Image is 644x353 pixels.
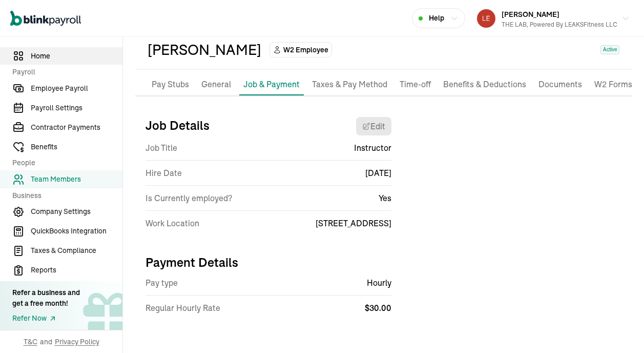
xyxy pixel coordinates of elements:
button: Help [412,8,465,28]
span: Contractor Payments [31,122,122,133]
div: Refer a business and get a free month! [12,287,80,309]
span: People [12,158,116,168]
span: QuickBooks Integration [31,226,122,237]
span: Business [12,190,116,201]
div: [PERSON_NAME] [148,39,261,61]
h3: Payment Details [146,254,391,270]
span: Pay type [146,277,178,289]
span: Taxes & Compliance [31,245,122,256]
h3: Job Details [146,117,210,135]
span: Home [31,51,122,62]
button: Edit [356,117,391,135]
span: Work Location [146,217,199,229]
span: Help [429,13,444,24]
span: Regular Hourly Rate [146,302,220,314]
span: T&C [24,337,37,347]
span: [STREET_ADDRESS] [316,217,391,229]
span: Team Members [31,174,122,185]
p: Taxes & Pay Method [312,78,387,91]
p: Time-off [400,78,431,91]
span: Active [600,45,619,54]
p: Job & Payment [243,78,300,90]
div: THE LAB, Powered by LEAKSFitness LLC [502,20,617,29]
span: Is Currently employed? [146,192,232,204]
span: [PERSON_NAME] [502,10,559,19]
span: Payroll [12,67,116,77]
span: Hire Date [146,167,182,179]
span: $ 30.00 [365,303,391,313]
p: Documents [538,78,582,91]
span: Yes [379,192,391,204]
iframe: Chat Widget [593,304,644,353]
p: Benefits & Deductions [443,78,526,91]
span: Hourly [367,277,391,289]
span: Employee Payroll [31,83,122,94]
p: W2 Forms [594,78,632,91]
span: Instructor [354,142,391,154]
span: Job Title [146,142,177,154]
span: Company Settings [31,206,122,217]
span: Privacy Policy [55,337,99,347]
span: Reports [31,265,122,276]
span: [DATE] [365,167,391,179]
a: Refer Now [12,313,80,324]
nav: Global [10,4,81,33]
span: W2 Employee [283,45,328,55]
span: Payroll Settings [31,103,122,113]
p: General [201,78,231,91]
p: Pay Stubs [152,78,189,91]
button: [PERSON_NAME]THE LAB, Powered by LEAKSFitness LLC [473,6,634,31]
span: Benefits [31,142,122,152]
